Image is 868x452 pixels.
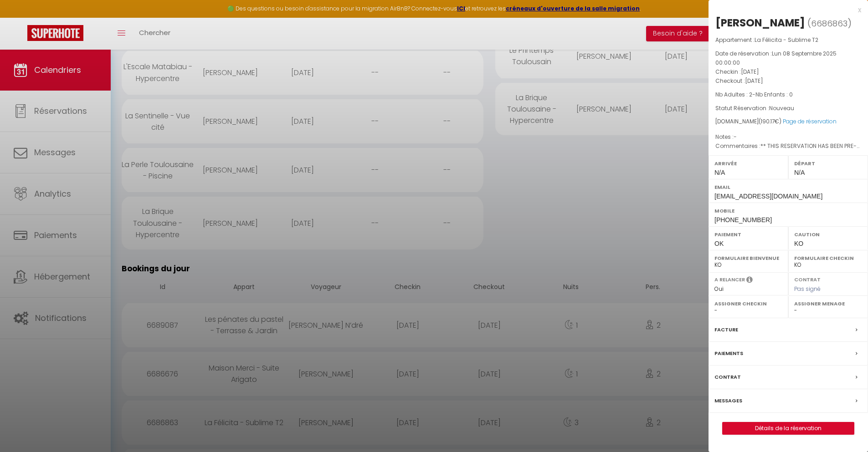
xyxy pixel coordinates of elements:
[794,230,862,239] label: Caution
[715,50,837,66] span: Lun 08 Septembre 2025 00:00:00
[759,117,781,125] span: ( €)
[794,240,803,247] span: KO
[714,193,822,200] span: [EMAIL_ADDRESS][DOMAIN_NAME]
[715,67,861,76] p: Checkin :
[769,104,794,112] span: Nouveau
[794,169,805,176] span: N/A
[794,159,862,168] label: Départ
[741,68,759,76] span: [DATE]
[714,372,741,382] label: Contrat
[714,206,862,215] label: Mobile
[794,299,862,308] label: Assigner Menage
[715,15,805,30] div: [PERSON_NAME]
[714,349,743,358] label: Paiements
[7,4,35,31] button: Ouvrir le widget de chat LiveChat
[715,49,861,67] p: Date de réservation :
[723,422,854,434] a: Détails de la réservation
[715,91,752,98] span: Nb Adultes : 2
[715,104,861,113] p: Statut Réservation :
[714,396,742,406] label: Messages
[715,90,861,99] p: -
[715,132,861,142] p: Notes :
[714,216,772,223] span: [PHONE_NUMBER]
[794,254,862,263] label: Formulaire Checkin
[714,183,862,192] label: Email
[714,254,782,263] label: Formulaire Bienvenue
[794,285,821,293] span: Pas signé
[745,77,763,85] span: [DATE]
[714,159,782,168] label: Arrivée
[761,117,775,125] span: 190.17
[714,240,724,247] span: OK
[714,325,738,335] label: Facture
[715,142,861,151] p: Commentaires :
[715,76,861,86] p: Checkout :
[807,17,852,30] span: ( )
[714,299,782,308] label: Assigner Checkin
[714,276,745,284] label: A relancer
[794,276,821,282] label: Contrat
[715,117,861,126] div: [DOMAIN_NAME]
[714,230,782,239] label: Paiement
[715,36,861,45] p: Appartement :
[714,169,725,176] span: N/A
[783,117,837,125] a: Page de réservation
[722,422,854,435] button: Détails de la réservation
[755,36,818,44] span: La Félicita - Sublime T2
[811,18,847,29] span: 6686863
[709,5,861,15] div: x
[755,91,793,98] span: Nb Enfants : 0
[746,276,753,286] i: Sélectionner OUI si vous souhaiter envoyer les séquences de messages post-checkout
[734,133,737,141] span: -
